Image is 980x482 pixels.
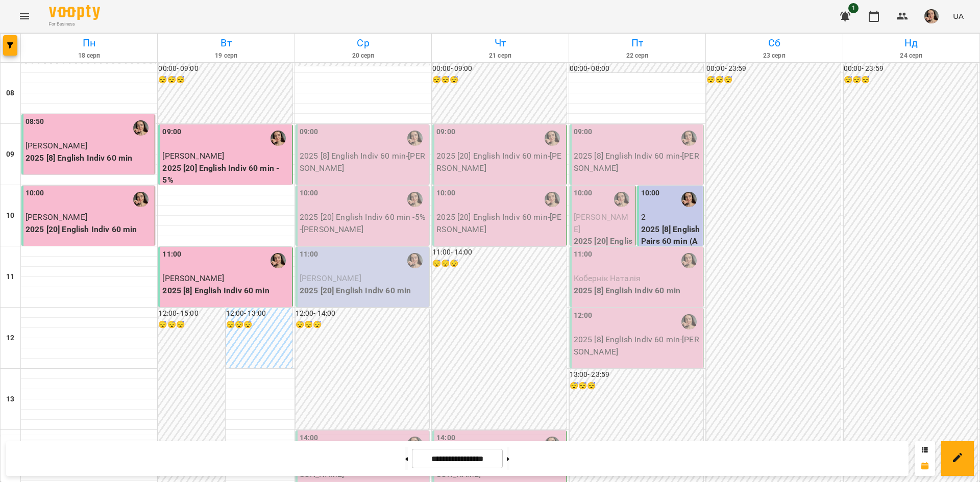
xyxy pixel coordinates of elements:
[26,152,153,164] p: 2025 [8] English Indiv 60 min
[159,51,292,61] h6: 19 серп
[49,5,100,20] img: Voopty Logo
[574,273,641,283] span: Кобернік Наталія
[436,188,455,199] label: 10:00
[848,3,859,13] span: 1
[271,131,286,146] img: Крикун Анна (а)
[133,192,149,207] img: Крикун Анна (а)
[706,74,840,86] h6: 😴😴😴
[162,273,224,283] span: [PERSON_NAME]
[297,51,430,61] h6: 20 серп
[574,334,701,358] p: 2025 [8] English Indiv 60 min - [PERSON_NAME]
[407,253,423,268] img: Крикун Анна (а)
[436,211,563,235] p: 2025 [20] English Indiv 60 min - [PERSON_NAME]
[21,63,155,74] h6: 00:00 - 08:00
[22,51,156,61] h6: 18 серп
[300,433,318,444] label: 14:00
[614,192,629,207] img: Крикун Анна (а)
[300,150,427,174] p: 2025 [8] English Indiv 60 min - [PERSON_NAME]
[436,433,455,444] label: 14:00
[574,188,593,199] label: 10:00
[300,126,318,138] label: 09:00
[296,63,429,74] h6: 00:00 - 08:00
[300,188,318,199] label: 10:00
[300,211,427,235] p: 2025 [20] English Indiv 60 min -5% - [PERSON_NAME]
[6,394,14,405] h6: 13
[6,149,14,160] h6: 09
[545,192,560,207] img: Крикун Анна (а)
[158,63,292,74] h6: 00:00 - 09:00
[6,333,14,344] h6: 12
[6,210,14,221] h6: 10
[845,35,978,51] h6: Нд
[707,35,841,51] h6: Сб
[407,192,423,207] img: Крикун Анна (а)
[26,223,153,236] p: 2025 [20] English Indiv 60 min
[26,116,44,128] label: 08:50
[681,253,697,268] div: Крикун Анна (а)
[545,131,560,146] img: Крикун Анна (а)
[22,35,156,51] h6: Пн
[574,235,633,259] p: 2025 [20] English Indiv 60 min
[162,285,289,297] p: 2025 [8] English Indiv 60 min
[432,247,566,258] h6: 11:00 - 14:00
[300,285,427,297] p: 2025 [20] English Indiv 60 min
[953,11,964,21] span: UA
[133,120,149,136] div: Крикун Анна (а)
[159,35,292,51] h6: Вт
[26,141,87,150] span: [PERSON_NAME]
[681,314,697,329] img: Крикун Анна (а)
[162,126,181,138] label: 09:00
[706,63,840,74] h6: 00:00 - 23:59
[162,162,289,186] p: 2025 [20] English Indiv 60 min -5%
[571,35,704,51] h6: Пт
[432,258,566,269] h6: 😴😴😴
[6,271,14,283] h6: 11
[162,249,181,260] label: 11:00
[300,273,361,283] span: [PERSON_NAME]
[570,369,703,380] h6: 13:00 - 23:59
[574,249,593,260] label: 11:00
[162,151,224,161] span: [PERSON_NAME]
[681,192,697,207] img: Крикун Анна (а)
[433,35,567,51] h6: Чт
[432,63,566,74] h6: 00:00 - 09:00
[271,253,286,268] img: Крикун Анна (а)
[436,126,455,138] label: 09:00
[681,131,697,146] img: Крикун Анна (а)
[571,51,704,61] h6: 22 серп
[158,319,225,331] h6: 😴😴😴
[407,131,423,146] img: Крикун Анна (а)
[226,319,292,331] h6: 😴😴😴
[49,21,100,28] span: For Business
[6,88,14,99] h6: 08
[432,74,566,86] h6: 😴😴😴
[641,223,701,284] p: 2025 [8] English Pairs 60 min (Англійська В1 [PERSON_NAME] - група)
[158,308,225,319] h6: 12:00 - 15:00
[574,310,593,321] label: 12:00
[570,63,703,74] h6: 00:00 - 08:00
[641,211,701,223] p: 2
[226,308,292,319] h6: 12:00 - 13:00
[433,51,567,61] h6: 21 серп
[949,7,968,26] button: UA
[296,308,429,319] h6: 12:00 - 14:00
[844,74,977,86] h6: 😴😴😴
[296,319,429,331] h6: 😴😴😴
[574,126,593,138] label: 09:00
[707,51,841,61] h6: 23 серп
[574,212,629,234] span: [PERSON_NAME]
[845,51,978,61] h6: 24 серп
[300,249,318,260] label: 11:00
[297,35,430,51] h6: Ср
